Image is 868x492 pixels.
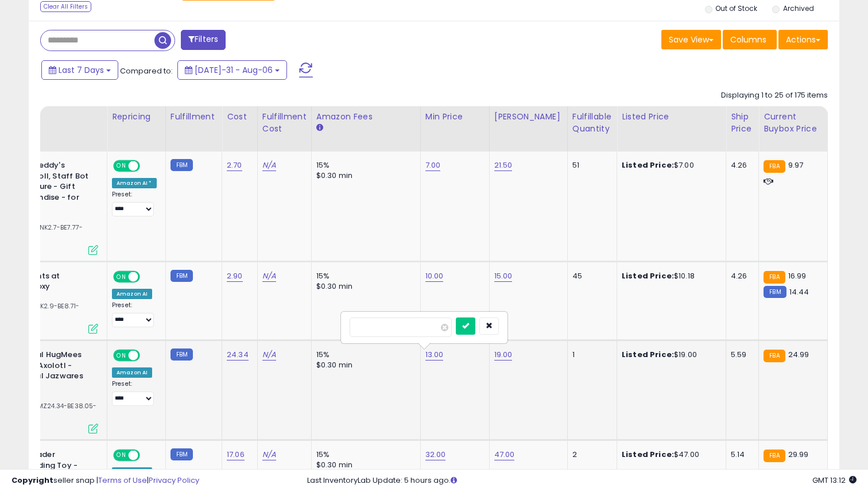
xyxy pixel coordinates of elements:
a: 10.00 [425,270,444,282]
div: Repricing [112,111,161,123]
a: 19.00 [494,349,513,361]
a: Privacy Policy [149,475,199,486]
div: $19.00 [622,350,717,360]
span: OFF [138,272,157,281]
button: [DATE]-31 - Aug-06 [177,60,287,80]
a: 15.00 [494,270,513,282]
span: ON [114,161,129,171]
div: Listed Price [622,111,721,123]
div: 15% [316,160,412,171]
button: Columns [723,30,777,49]
small: FBM [764,286,786,298]
button: Last 7 Days [41,60,118,80]
div: Amazon AI [112,367,152,378]
div: 5.14 [731,450,750,460]
div: $47.00 [622,450,717,460]
a: Terms of Use [98,475,147,486]
span: ON [114,451,129,460]
span: 14.44 [789,286,809,297]
div: [PERSON_NAME] [494,111,563,123]
div: 15% [316,350,412,360]
div: 4.26 [731,271,750,281]
div: Fulfillable Quantity [572,111,612,135]
a: 2.90 [227,270,243,282]
span: Columns [730,34,766,45]
span: [DATE]-31 - Aug-06 [195,64,273,76]
div: Preset: [112,191,157,216]
div: Preset: [112,301,157,327]
small: Amazon Fees. [316,123,323,133]
span: 9.97 [788,160,804,171]
b: Listed Price: [622,349,674,360]
div: 5.59 [731,350,750,360]
div: Current Buybox Price [764,111,823,135]
b: Listed Price: [622,160,674,171]
div: $10.18 [622,271,717,281]
small: FBM [170,448,193,460]
span: Last 7 Days [59,64,104,76]
div: Amazon AI * [112,178,157,188]
div: Clear All Filters [40,1,91,12]
span: Compared to: [120,65,173,76]
a: 47.00 [494,449,515,460]
div: Displaying 1 to 25 of 175 items [721,90,828,101]
a: N/A [262,270,276,282]
label: Out of Stock [715,3,757,13]
a: 24.34 [227,349,249,361]
div: Fulfillment Cost [262,111,307,135]
button: Save View [661,30,721,49]
span: OFF [138,351,157,361]
div: $0.30 min [316,360,412,370]
small: FBA [764,450,785,462]
span: ON [114,351,129,361]
b: Listed Price: [622,270,674,281]
small: FBM [170,348,193,361]
b: Listed Price: [622,449,674,460]
span: 2025-08-14 13:12 GMT [812,475,857,486]
label: Archived [783,3,814,13]
div: $7.00 [622,160,717,171]
small: FBA [764,160,785,173]
button: Actions [778,30,828,49]
span: OFF [138,161,157,171]
a: N/A [262,449,276,460]
div: Ship Price [731,111,754,135]
small: FBM [170,270,193,282]
span: ON [114,272,129,281]
a: N/A [262,349,276,361]
div: 1 [572,350,608,360]
strong: Copyright [11,475,53,486]
div: 2 [572,450,608,460]
div: Amazon Fees [316,111,416,123]
a: 2.70 [227,160,242,171]
div: 15% [316,271,412,281]
span: OFF [138,451,157,460]
a: 7.00 [425,160,441,171]
small: FBM [170,159,193,171]
div: 4.26 [731,160,750,171]
div: Last InventoryLab Update: 5 hours ago. [307,475,857,486]
span: 29.99 [788,449,809,460]
span: 24.99 [788,349,809,360]
small: FBA [764,271,785,284]
div: $0.30 min [316,281,412,292]
div: seller snap | | [11,475,199,486]
a: 13.00 [425,349,444,361]
button: Filters [181,30,226,50]
a: N/A [262,160,276,171]
small: FBA [764,350,785,362]
div: 51 [572,160,608,171]
div: $0.30 min [316,171,412,181]
div: 15% [316,450,412,460]
div: Amazon AI [112,289,152,299]
a: 21.50 [494,160,513,171]
span: 16.99 [788,270,807,281]
div: Fulfillment [170,111,217,123]
div: 45 [572,271,608,281]
a: 17.06 [227,449,245,460]
div: Cost [227,111,253,123]
div: Preset: [112,380,157,406]
div: Min Price [425,111,485,123]
a: 32.00 [425,449,446,460]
